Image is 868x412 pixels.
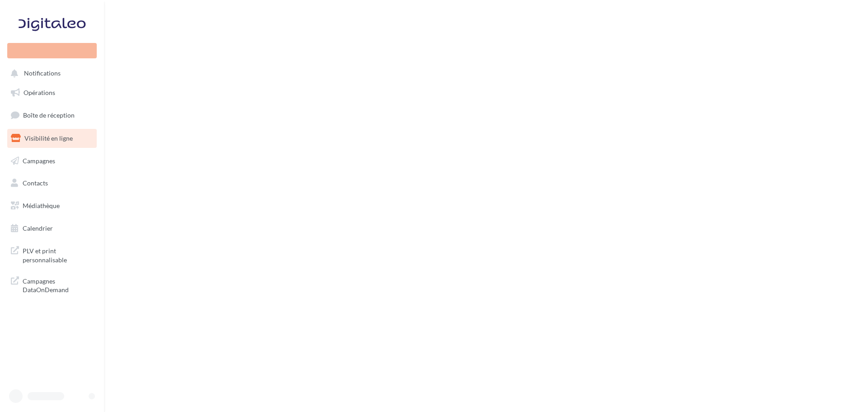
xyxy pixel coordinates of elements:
a: Boîte de réception [5,105,99,125]
a: Opérations [5,83,99,102]
a: Calendrier [5,219,99,238]
span: Visibilité en ligne [24,134,73,142]
span: Notifications [24,70,61,77]
a: Visibilité en ligne [5,129,99,148]
span: PLV et print personnalisable [23,245,93,264]
a: PLV et print personnalisable [5,241,99,268]
span: Médiathèque [23,202,60,209]
span: Campagnes DataOnDemand [23,275,93,294]
a: Médiathèque [5,196,99,215]
span: Contacts [23,179,48,187]
div: Nouvelle campagne [7,43,97,58]
span: Calendrier [23,224,53,232]
span: Boîte de réception [23,111,75,119]
span: Campagnes [23,156,55,164]
a: Campagnes DataOnDemand [5,271,99,298]
span: Opérations [24,89,55,96]
a: Campagnes [5,152,99,170]
a: Contacts [5,174,99,193]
